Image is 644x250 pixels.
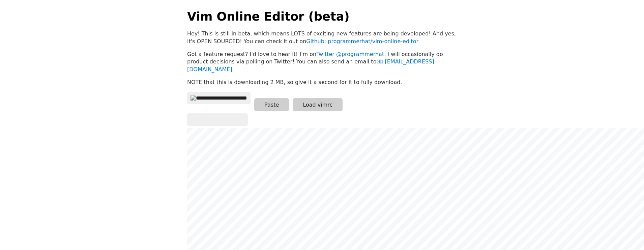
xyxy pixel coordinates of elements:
h1: Vim Online Editor (beta) [187,8,457,25]
p: NOTE that this is downloading 2 MB, so give it a second for it to fully download. [187,79,457,86]
button: Paste [254,98,289,111]
p: Got a feature request? I'd love to hear it! I'm on . I will occasionally do product decisions via... [187,51,457,73]
a: Twitter @programmerhat [316,51,384,57]
a: [EMAIL_ADDRESS][DOMAIN_NAME] [187,58,434,72]
button: Load vimrc [293,98,343,111]
a: Github: programmerhat/vim-online-editor [306,38,418,45]
p: Hey! This is still in beta, which means LOTS of exciting new features are being developed! And ye... [187,30,457,45]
